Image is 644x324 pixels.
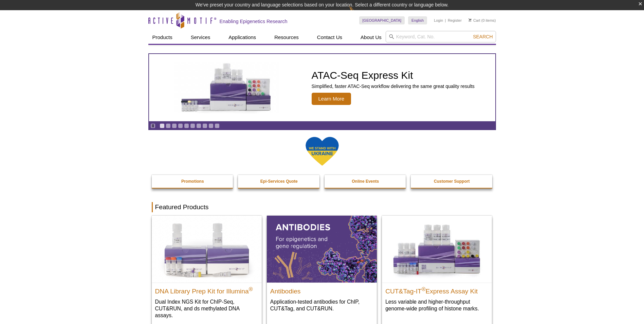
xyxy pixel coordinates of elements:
[305,136,339,166] img: We Stand With Ukraine
[356,31,386,44] a: About Us
[166,123,171,128] a: Go to slide 2
[434,179,470,184] strong: Customer Support
[202,123,207,128] a: Go to slide 8
[148,31,177,44] a: Products
[411,175,493,188] a: Customer Support
[215,123,220,128] a: Go to slide 10
[152,202,493,212] h2: Featured Products
[152,216,262,282] img: DNA Library Prep Kit for Illumina
[190,123,195,128] a: Go to slide 6
[196,123,201,128] a: Go to slide 7
[359,16,405,24] a: [GEOGRAPHIC_DATA]
[249,286,253,292] sup: ®
[238,175,320,188] a: Epi-Services Quote
[224,31,260,44] a: Applications
[422,286,426,292] sup: ®
[473,34,493,39] span: Search
[172,123,177,128] a: Go to slide 3
[385,298,489,312] p: Less variable and higher-throughput genome-wide profiling of histone marks​.
[181,179,204,184] strong: Promotions
[267,216,377,319] a: All Antibodies Antibodies Application-tested antibodies for ChIP, CUT&Tag, and CUT&RUN.
[208,123,214,128] a: Go to slide 9
[155,298,258,319] p: Dual Index NGS Kit for ChIP-Seq, CUT&RUN, and ds methylated DNA assays.
[445,16,446,24] li: |
[448,18,462,23] a: Register
[382,216,492,319] a: CUT&Tag-IT® Express Assay Kit CUT&Tag-IT®Express Assay Kit Less variable and higher-throughput ge...
[325,175,407,188] a: Online Events
[178,123,183,128] a: Go to slide 4
[160,123,165,128] a: Go to slide 1
[352,179,379,184] strong: Online Events
[312,83,475,89] p: Simplified, faster ATAC-Seq workflow delivering the same great quality results
[150,123,155,128] a: Toggle autoplay
[187,31,215,44] a: Services
[468,16,496,24] li: (0 items)
[270,285,373,295] h2: Antibodies
[149,54,495,121] article: ATAC-Seq Express Kit
[349,5,367,21] img: Change Here
[149,54,495,121] a: ATAC-Seq Express Kit ATAC-Seq Express Kit Simplified, faster ATAC-Seq workflow delivering the sam...
[434,18,443,23] a: Login
[184,123,189,128] a: Go to slide 5
[270,31,303,44] a: Resources
[468,18,472,22] img: Your Cart
[155,285,258,295] h2: DNA Library Prep Kit for Illumina
[471,34,495,40] button: Search
[152,175,234,188] a: Promotions
[312,70,475,80] h2: ATAC-Seq Express Kit
[267,216,377,282] img: All Antibodies
[386,31,496,42] input: Keyword, Cat. No.
[220,18,288,24] h2: Enabling Epigenetics Research
[468,18,480,23] a: Cart
[270,298,373,312] p: Application-tested antibodies for ChIP, CUT&Tag, and CUT&RUN.
[260,179,298,184] strong: Epi-Services Quote
[171,62,283,113] img: ATAC-Seq Express Kit
[312,93,351,105] span: Learn More
[313,31,346,44] a: Contact Us
[408,16,427,24] a: English
[385,285,489,295] h2: CUT&Tag-IT Express Assay Kit
[382,216,492,282] img: CUT&Tag-IT® Express Assay Kit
